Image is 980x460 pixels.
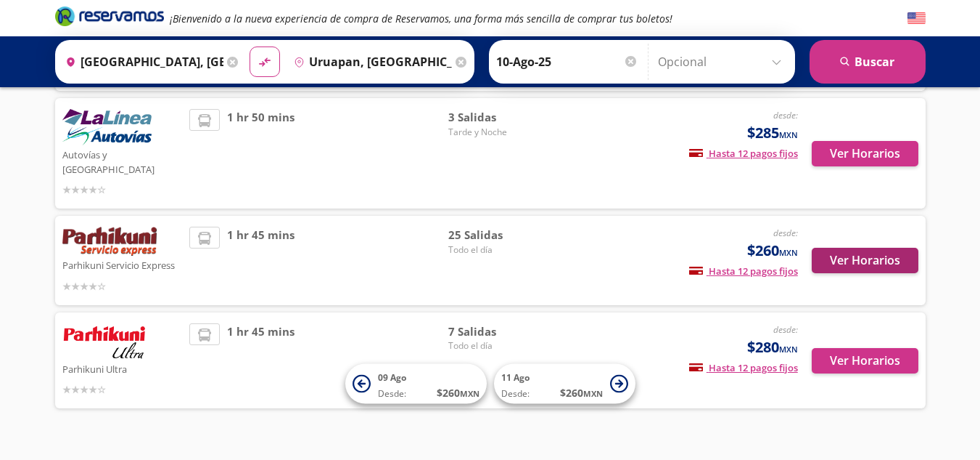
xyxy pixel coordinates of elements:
span: Todo el día [448,339,550,352]
button: 11 AgoDesde:$260MXN [494,364,635,404]
button: English [907,9,926,28]
span: Hasta 12 pagos fijos [689,361,798,374]
small: MXN [583,388,603,399]
input: Opcional [658,44,788,80]
p: Autovías y [GEOGRAPHIC_DATA] [62,145,183,177]
span: 3 Salidas [448,109,550,126]
span: 09 Ago [378,371,406,384]
span: $ 260 [437,385,479,400]
small: MXN [779,247,798,258]
span: $285 [747,122,798,144]
a: Brand Logo [55,5,164,31]
input: Elegir Fecha [496,44,638,80]
span: 25 Salidas [448,227,550,243]
input: Buscar Destino [288,44,452,80]
span: Tarde y Noche [448,126,550,139]
p: Parhikuni Servicio Express [62,256,183,273]
span: 1 hr 50 mins [227,109,295,198]
span: 11 Ago [501,371,530,384]
button: 09 AgoDesde:$260MXN [345,364,487,404]
span: Desde: [501,387,530,400]
span: 1 hr 45 mins [227,227,295,294]
em: ¡Bienvenido a la nueva experiencia de compra de Reservamos, una forma más sencilla de comprar tus... [170,12,672,25]
i: Brand Logo [55,5,164,27]
span: Hasta 12 pagos fijos [689,147,798,160]
button: Buscar [810,40,926,84]
img: Parhikuni Ultra [62,323,147,360]
span: $ 260 [560,385,603,400]
img: Parhikuni Servicio Express [62,227,157,256]
button: Ver Horarios [812,141,918,166]
img: Autovías y La Línea [62,109,152,145]
span: Desde: [378,387,406,400]
input: Buscar Origen [59,44,223,80]
span: 7 Salidas [448,323,550,340]
small: MXN [779,129,798,140]
span: Todo el día [448,243,550,257]
span: Hasta 12 pagos fijos [689,265,798,278]
span: $260 [747,240,798,262]
small: MXN [779,344,798,355]
em: desde: [773,109,798,121]
em: desde: [773,323,798,336]
small: MXN [460,388,479,399]
em: desde: [773,227,798,239]
span: 1 hr 45 mins [227,323,295,398]
button: Ver Horarios [812,248,918,273]
button: Ver Horarios [812,348,918,374]
p: Parhikuni Ultra [62,360,183,377]
span: $280 [747,336,798,358]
